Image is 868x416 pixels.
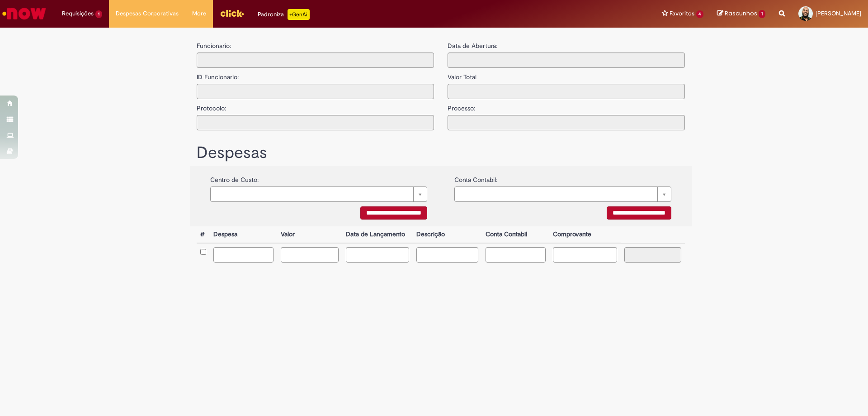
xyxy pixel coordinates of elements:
span: 1 [759,10,765,18]
img: ServiceNow [1,5,47,23]
span: 4 [696,10,704,18]
th: Valor [277,226,342,243]
img: click_logo_yellow_360x200.png [220,6,244,20]
span: Favoritos [670,9,694,18]
span: 1 [95,10,102,18]
div: Padroniza [258,9,310,20]
span: Despesas Corporativas [116,9,179,18]
span: Rascunhos [725,9,757,18]
p: +GenAi [288,9,310,20]
span: [PERSON_NAME] [816,10,861,17]
label: Funcionario: [197,41,231,50]
th: Despesa [210,226,277,243]
label: ID Funcionario: [197,68,239,81]
label: Processo: [448,99,475,113]
a: Rascunhos [717,10,765,18]
span: Requisições [62,9,94,18]
label: Conta Contabil: [454,171,497,184]
label: Protocolo: [197,99,226,113]
h1: Despesas [197,144,685,162]
th: Conta Contabil [482,226,549,243]
label: Valor Total [448,68,476,81]
span: More [192,9,206,18]
th: Descrição [413,226,481,243]
th: Data de Lançamento [342,226,413,243]
a: Limpar campo {0} [210,186,427,202]
th: # [197,226,210,243]
th: Comprovante [549,226,621,243]
label: Centro de Custo: [210,171,259,184]
a: Limpar campo {0} [454,186,671,202]
label: Data de Abertura: [448,41,497,50]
